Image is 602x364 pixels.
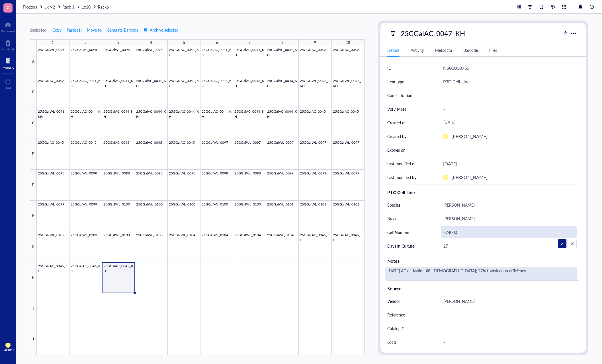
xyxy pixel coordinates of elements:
div: Inventory [2,66,14,69]
div: Activity [411,47,424,53]
div: 27 [441,240,577,252]
div: Vol / Mass [387,106,406,112]
div: A [30,46,37,77]
div: 7 [249,39,251,46]
div: Account [3,348,14,351]
div: Notes [387,258,579,264]
span: Move to [87,28,102,32]
div: Lot # [387,339,396,345]
div: Concentration [387,92,412,98]
span: LiqN2 [44,4,55,10]
div: Expires on [387,147,406,153]
div: F [30,201,37,232]
div: Species [387,202,400,208]
div: Created on [387,120,407,126]
a: Freezers [23,4,43,10]
div: [PERSON_NAME] [441,295,577,307]
div: 6 [216,39,218,46]
div: ID [387,65,392,71]
div: [PERSON_NAME] [451,133,488,140]
div: 2 [85,39,87,46]
span: Copy [52,28,62,32]
div: - [441,322,577,334]
div: - [441,103,577,115]
div: Item type [387,79,404,85]
div: Vendor [387,298,400,304]
div: G [30,231,37,262]
div: - [441,336,577,348]
div: - [441,89,577,101]
a: Inventory [2,57,14,69]
div: J [30,324,37,355]
a: Rack 11x10 [62,4,97,10]
div: Dashboard [1,29,15,33]
div: - [441,309,577,321]
span: Archive selected [144,28,179,32]
div: - [441,145,577,155]
button: Move to [87,25,102,34]
div: [PERSON_NAME] [451,174,488,181]
div: [DATE] [443,160,457,167]
div: PTC Cell Line [443,78,470,85]
div: 9 [314,39,316,46]
button: Paste (1) [66,25,82,34]
div: Metadata [435,47,452,53]
div: 10 [346,39,350,46]
div: Breed [387,215,398,222]
span: KH [7,344,10,347]
div: [PERSON_NAME] [441,199,577,211]
div: Last modified by [387,174,416,180]
div: [PERSON_NAME] [441,213,577,225]
a: Notebook [1,38,15,51]
div: Last modified on [387,161,417,167]
div: PTC Cell Line [387,189,579,196]
button: Archive selected [143,25,179,34]
div: Files [489,47,497,53]
div: E [30,170,37,201]
span: Rack 1 [62,4,74,10]
div: Notebook [1,48,15,51]
a: Dashboard [1,20,15,33]
a: Rack6 [98,4,110,10]
button: Generate Barcode [107,25,139,34]
div: Created by [387,133,406,139]
div: 1 [52,39,54,46]
div: 5 [183,39,185,46]
a: LiqN2 [44,4,61,10]
div: B [30,77,37,108]
span: Generate Barcode [107,28,138,32]
div: Reference [387,312,405,318]
div: Days in Culture [387,243,414,249]
div: 8 [281,39,283,46]
div: I [30,293,37,324]
div: Add [5,87,11,90]
span: 1x10 [82,4,91,10]
div: Source [387,285,579,292]
div: Catalog # [387,325,404,332]
div: 4 [150,39,152,46]
span: C [7,4,10,11]
div: NS00000755 [443,64,470,72]
div: [DATE] AC derivation #8; [DEMOGRAPHIC_DATA]; 27% transfection efficiency [385,267,577,280]
div: 25GGalAC_0047_KH [398,27,468,39]
div: H [30,262,37,293]
button: Copy [52,25,62,34]
div: [DATE] [441,118,577,128]
div: 3 [117,39,119,46]
div: Barcode [463,47,478,53]
span: Freezers [23,4,37,10]
div: Cell Number [387,229,409,235]
span: KH [444,176,447,179]
div: C [30,108,37,139]
div: D [30,139,37,170]
div: Details [387,47,399,53]
div: 1 selected: [30,27,48,33]
span: KH [444,135,447,138]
